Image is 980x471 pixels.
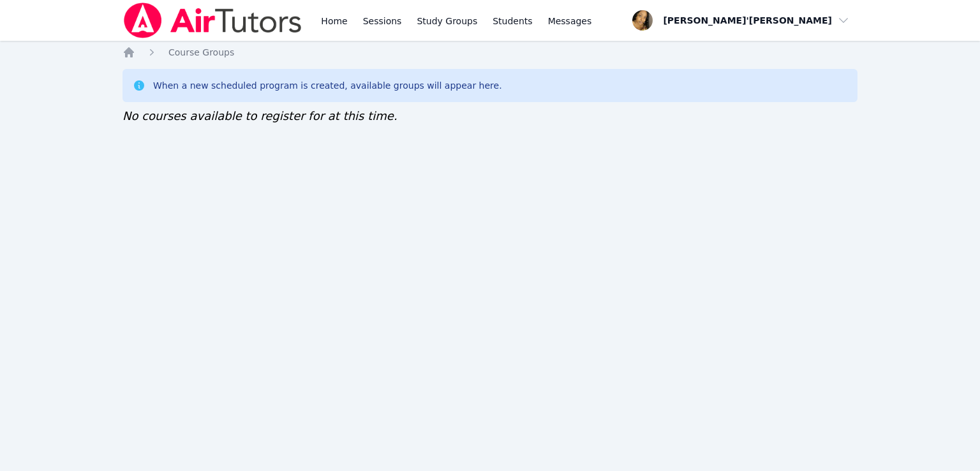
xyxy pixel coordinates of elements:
span: Course Groups [168,47,234,57]
nav: Breadcrumb [122,46,857,59]
span: Messages [548,15,592,27]
a: Course Groups [168,46,234,59]
img: Air Tutors [122,3,303,38]
span: No courses available to register for at this time. [122,109,397,123]
div: When a new scheduled program is created, available groups will appear here. [153,79,502,92]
